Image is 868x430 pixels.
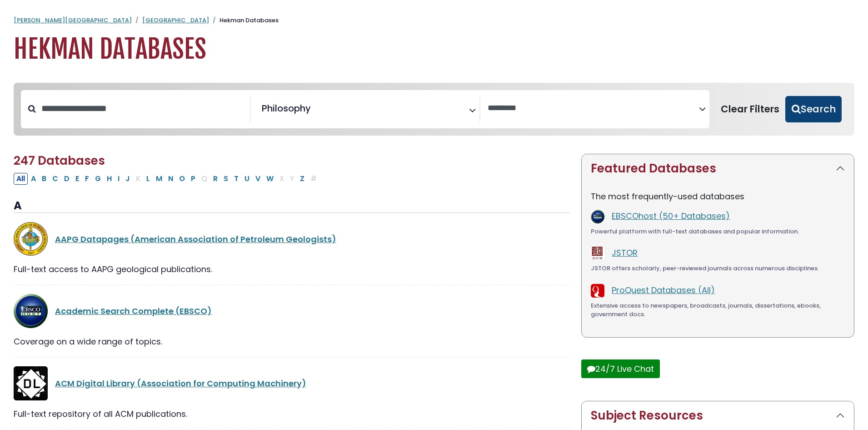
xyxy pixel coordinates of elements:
button: Subject Resources [582,401,854,430]
button: Filter Results F [82,173,92,185]
li: Hekman Databases [209,16,279,25]
span: Philosophy [262,101,311,115]
h1: Hekman Databases [14,34,854,65]
li: Philosophy [258,101,311,115]
div: Coverage on a wide range of topics. [14,335,570,348]
button: 24/7 Live Chat [581,359,660,378]
textarea: Search [313,106,319,116]
button: Submit for Search Results [785,96,842,122]
button: Filter Results B [39,173,49,185]
a: [GEOGRAPHIC_DATA] [142,16,209,25]
div: Alpha-list to filter by first letter of database name [14,172,320,184]
button: Filter Results W [264,173,276,185]
button: Filter Results E [73,173,82,185]
button: Filter Results D [61,173,72,185]
button: Filter Results O [176,173,188,185]
a: EBSCOhost (50+ Databases) [612,210,730,222]
button: Filter Results C [50,173,61,185]
textarea: Search [488,104,699,113]
a: ACM Digital Library (Association for Computing Machinery) [55,378,306,389]
input: Search database by title or keyword [36,101,250,116]
button: All [14,173,28,185]
button: Filter Results U [242,173,252,185]
button: Filter Results P [188,173,198,185]
button: Filter Results G [92,173,104,185]
a: ProQuest Databases (All) [612,284,715,296]
button: Filter Results M [153,173,165,185]
p: The most frequently-used databases [591,190,845,202]
a: Academic Search Complete (EBSCO) [55,305,212,317]
span: 247 Databases [14,152,105,169]
a: JSTOR [612,247,638,258]
div: Extensive access to newspapers, broadcasts, journals, dissertations, ebooks, government docs. [591,301,845,319]
button: Filter Results R [210,173,220,185]
button: Filter Results H [104,173,115,185]
button: Filter Results I [115,173,122,185]
nav: breadcrumb [14,16,854,25]
button: Filter Results V [253,173,263,185]
a: AAPG Datapages (American Association of Petroleum Geologists) [55,233,336,245]
button: Filter Results L [144,173,153,185]
button: Filter Results A [28,173,39,185]
button: Filter Results Z [297,173,307,185]
h3: A [14,199,570,213]
button: Filter Results S [221,173,231,185]
button: Clear Filters [715,96,785,122]
div: Powerful platform with full-text databases and popular information. [591,227,845,236]
nav: Search filters [14,83,854,136]
a: [PERSON_NAME][GEOGRAPHIC_DATA] [14,16,132,25]
button: Filter Results N [165,173,176,185]
div: Full-text repository of all ACM publications. [14,408,570,420]
button: Filter Results J [123,173,133,185]
div: Full-text access to AAPG geological publications. [14,263,570,275]
button: Filter Results T [231,173,241,185]
div: JSTOR offers scholarly, peer-reviewed journals across numerous disciplines. [591,264,845,273]
button: Featured Databases [582,154,854,183]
